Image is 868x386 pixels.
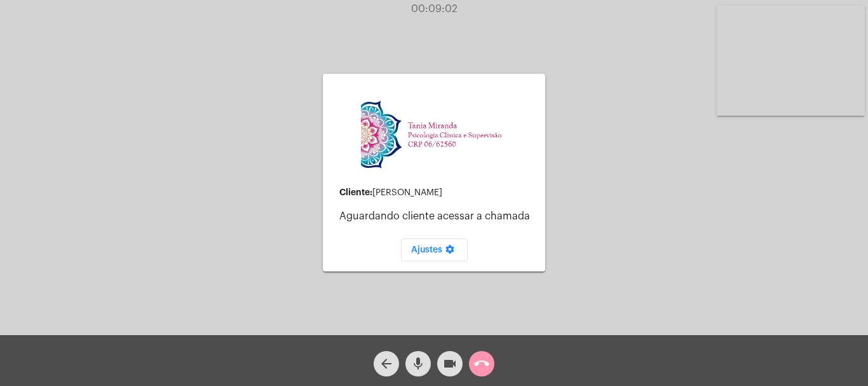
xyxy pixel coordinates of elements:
div: [PERSON_NAME] [339,188,535,198]
mat-icon: videocam [442,356,458,371]
span: Ajustes [411,245,458,254]
img: 82f91219-cc54-a9e9-c892-318f5ec67ab1.jpg [361,97,507,172]
mat-icon: arrow_back [379,356,394,371]
p: Aguardando cliente acessar a chamada [339,210,535,222]
strong: Cliente: [339,188,372,196]
mat-icon: settings [442,244,458,259]
span: 00:09:02 [411,4,458,14]
mat-icon: call_end [474,356,489,371]
mat-icon: mic [410,356,426,371]
button: Ajustes [401,238,468,261]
